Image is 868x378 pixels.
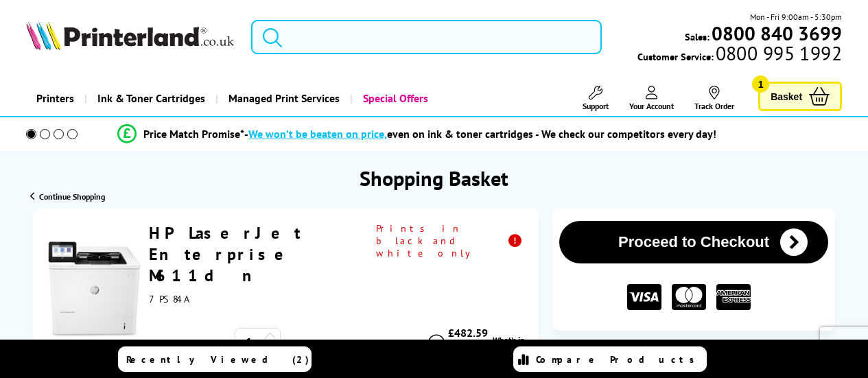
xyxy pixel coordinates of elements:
[447,326,489,340] div: £482.59
[84,81,215,116] a: Ink & Toner Cartridges
[26,21,234,50] img: Printerland Logo
[629,101,674,111] span: Your Account
[583,86,609,111] a: Support
[685,30,709,43] span: Sales:
[149,337,229,349] span: Quantity:
[627,284,661,311] img: VISA
[47,241,142,337] img: HP LaserJet Enterprise M611dn
[7,122,827,146] li: modal_Promise
[376,222,525,259] span: Prints in black and white only
[143,127,244,141] span: Price Match Promise*
[629,86,674,111] a: Your Account
[583,101,609,111] span: Support
[694,86,734,111] a: Track Order
[752,75,769,93] span: 1
[149,293,189,305] span: 7PS84A
[369,337,423,349] span: Remove
[149,222,302,286] a: HP LaserJet Enterprise M611dn
[360,165,508,191] h1: Shopping Basket
[215,81,350,116] a: Managed Print Services
[513,346,707,372] a: Compare Products
[536,353,702,366] span: Compare Products
[118,346,312,372] a: Recently Viewed (2)
[26,21,234,53] a: Printerland Logo
[750,10,842,23] span: Mon - Fri 9:00am - 5:30pm
[771,87,802,106] span: Basket
[489,335,525,355] a: lnk_inthebox
[288,337,358,349] a: Update
[672,284,706,311] img: MASTER CARD
[716,284,751,311] img: American Express
[26,81,84,116] a: Printers
[248,127,387,141] span: We won’t be beaten on price,
[637,47,842,63] span: Customer Service:
[97,81,205,116] span: Ink & Toner Cartridges
[39,191,105,202] span: Continue Shopping
[709,27,842,40] a: 0800 840 3699
[559,221,828,263] button: Proceed to Checkout
[758,82,842,111] a: Basket 1
[714,47,842,60] span: 0800 995 1992
[712,21,842,46] b: 0800 840 3699
[30,191,105,202] a: Continue Shopping
[126,353,309,366] span: Recently Viewed (2)
[350,81,438,116] a: Special Offers
[244,127,716,141] div: - even on ink & toner cartridges - We check our competitors every day!
[369,333,447,353] a: Delete item from your basket
[493,335,525,355] span: What's in the box?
